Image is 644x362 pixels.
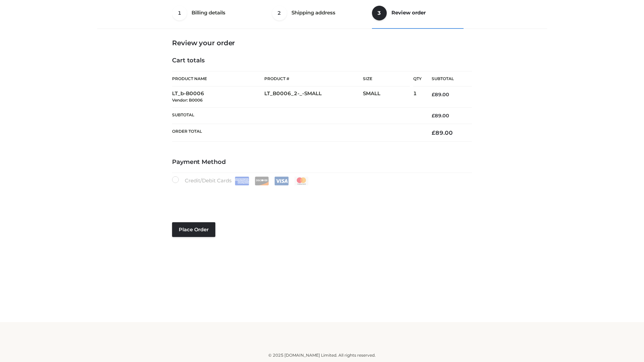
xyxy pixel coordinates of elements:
button: Place order [172,222,215,237]
iframe: Secure payment input frame [171,184,471,208]
label: Credit/Debit Cards [172,176,309,185]
small: Vendor: B0006 [172,98,203,103]
bdi: 89.00 [432,129,453,136]
h4: Cart totals [172,57,472,64]
img: Amex [235,177,249,185]
th: Order Total [172,124,422,142]
td: LT_b-B0006 [172,86,264,108]
img: Mastercard [294,177,309,185]
img: Visa [274,177,289,185]
img: Discover [255,177,269,185]
th: Subtotal [422,71,472,86]
span: £ [432,113,435,119]
div: © 2025 [DOMAIN_NAME] Limited. All rights reserved. [100,352,544,359]
th: Size [363,71,410,86]
h4: Payment Method [172,159,472,166]
h3: Review your order [172,39,472,47]
td: SMALL [363,86,413,108]
td: 1 [413,86,422,108]
span: £ [432,92,435,98]
th: Product Name [172,71,264,86]
span: £ [432,129,435,136]
th: Qty [413,71,422,86]
td: LT_B0006_2-_-SMALL [264,86,363,108]
th: Product # [264,71,363,86]
bdi: 89.00 [432,113,449,119]
th: Subtotal [172,107,422,124]
bdi: 89.00 [432,92,449,98]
